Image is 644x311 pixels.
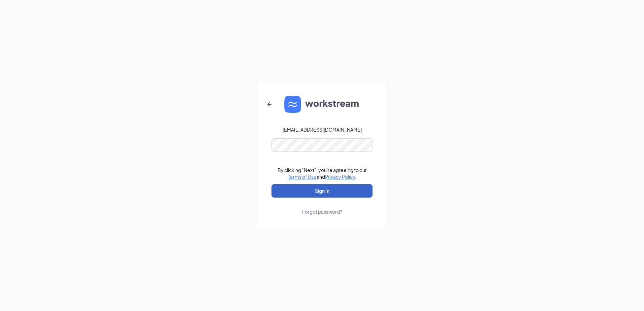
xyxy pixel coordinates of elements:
[265,100,273,108] svg: ArrowLeftNew
[302,208,342,215] div: Forgot password?
[302,198,342,215] a: Forgot password?
[278,167,367,180] div: By clicking "Next", you're agreeing to our and .
[288,174,317,180] a: Terms of Use
[271,184,373,198] button: Sign In
[284,96,360,113] img: WS logo and Workstream text
[261,96,278,112] button: ArrowLeftNew
[325,174,355,180] a: Privacy Policy
[283,126,362,133] div: [EMAIL_ADDRESS][DOMAIN_NAME]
